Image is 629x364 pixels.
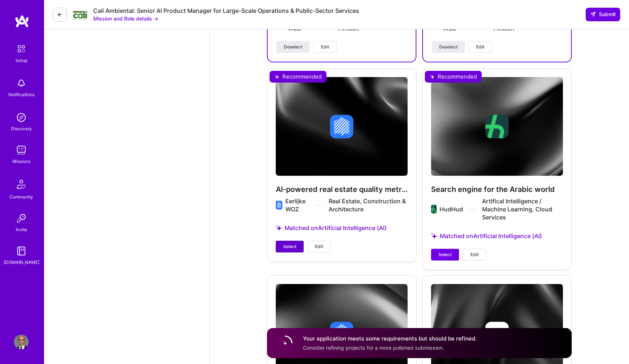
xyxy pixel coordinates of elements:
[15,15,29,28] img: logo
[321,44,329,50] span: Edit
[73,8,87,21] img: Company Logo
[590,11,596,17] i: icon SendLight
[11,125,32,132] div: Discovery
[14,110,29,125] img: discovery
[93,7,359,15] div: Cali Ambiental: Senior AI Product Manager for Large-Scale Operations & Public-Sector Services
[307,241,331,252] button: Edit
[14,76,29,91] img: bell
[586,8,620,21] div: null
[586,8,620,21] button: Submit
[14,143,29,157] img: teamwork
[590,11,616,18] span: Submit
[276,41,310,53] button: Deselect
[8,91,35,98] div: Notifications
[10,193,33,201] div: Community
[14,335,29,349] img: User Avatar
[12,335,30,349] a: User Avatar
[313,41,337,53] button: Edit
[432,41,465,53] button: Deselect
[14,244,29,258] img: guide book
[15,57,28,64] div: Setup
[57,12,63,18] i: icon LeftArrowDark
[438,251,452,258] span: Select
[303,335,477,342] h4: Your application meets some requirements but should be refined.
[303,345,444,351] span: Consider refining projects for a more polished submission.
[439,44,458,50] span: Deselect
[12,157,30,165] div: Missions
[12,175,30,193] img: Community
[93,15,158,22] button: Mission and Role details →
[4,258,39,266] div: [DOMAIN_NAME]
[276,241,304,252] button: Select
[284,44,302,50] span: Deselect
[431,249,459,261] button: Select
[14,211,29,226] img: Invite
[14,41,29,57] img: setup
[476,44,484,50] span: Edit
[470,251,478,258] span: Edit
[315,243,323,250] span: Edit
[469,41,492,53] button: Edit
[283,243,296,250] span: Select
[463,249,486,261] button: Edit
[16,226,27,233] div: Invite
